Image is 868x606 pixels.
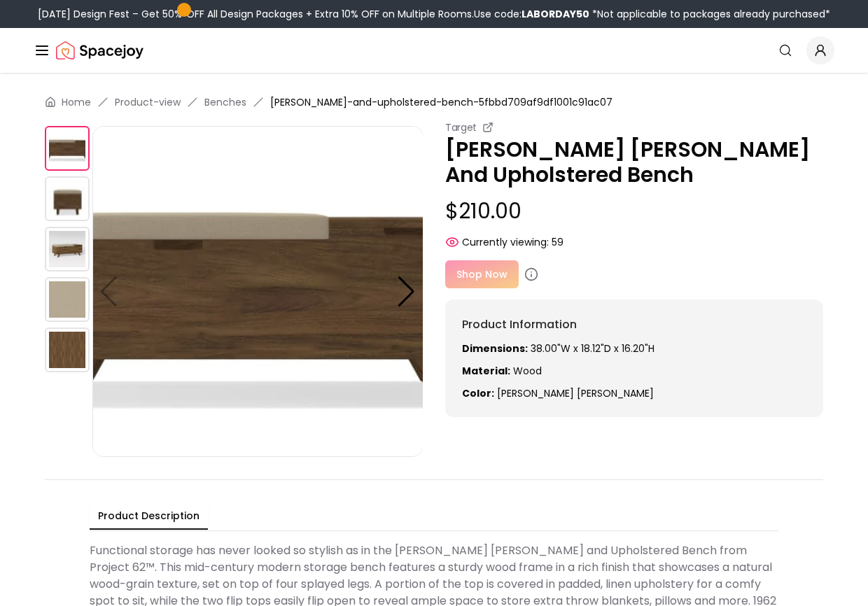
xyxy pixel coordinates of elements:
nav: Global [34,28,834,73]
button: Product Description [90,503,208,530]
img: https://storage.googleapis.com/spacejoy-main/assets/5fbbd709af9df1001c91ac07/product_0_5ig97looj3ec [92,126,423,457]
img: https://storage.googleapis.com/spacejoy-main/assets/5fbbd709af9df1001c91ac07/product_2_e8fobelj8cia [45,227,90,272]
span: Use code: [474,7,589,21]
img: https://storage.googleapis.com/spacejoy-main/assets/5fbbd709af9df1001c91ac07/product_4_hmmfpaabehpd [45,327,90,372]
nav: breadcrumb [45,95,823,109]
img: Spacejoy Logo [56,36,143,64]
img: https://storage.googleapis.com/spacejoy-main/assets/5fbbd709af9df1001c91ac07/product_0_5ig97looj3ec [45,126,90,171]
strong: Dimensions: [462,341,528,355]
strong: Material: [462,364,510,378]
a: Product-view [115,95,181,109]
span: [PERSON_NAME] [PERSON_NAME] [497,386,654,400]
a: Spacejoy [56,36,143,64]
div: [DATE] Design Fest – Get 50% OFF All Design Packages + Extra 10% OFF on Multiple Rooms. [38,7,830,21]
a: Home [62,95,91,109]
img: https://storage.googleapis.com/spacejoy-main/assets/5fbbd709af9df1001c91ac07/product_3_6pj4n9fa4c7l [45,277,90,322]
span: Wood [513,364,542,378]
span: 59 [552,235,563,249]
h6: Product Information [462,316,806,333]
img: https://storage.googleapis.com/spacejoy-main/assets/5fbbd709af9df1001c91ac07/product_1_h63e9ab53g7k [45,176,90,221]
span: Currently viewing: [462,235,549,249]
p: 38.00"W x 18.12"D x 16.20"H [462,341,806,355]
strong: Color: [462,386,494,400]
p: [PERSON_NAME] [PERSON_NAME] And Upholstered Bench [445,137,823,188]
b: LABORDAY50 [521,7,589,21]
p: $210.00 [445,199,823,224]
a: Benches [204,95,246,109]
span: [PERSON_NAME]-and-upholstered-bench-5fbbd709af9df1001c91ac07 [270,95,612,109]
span: *Not applicable to packages already purchased* [589,7,830,21]
small: Target [445,120,477,134]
